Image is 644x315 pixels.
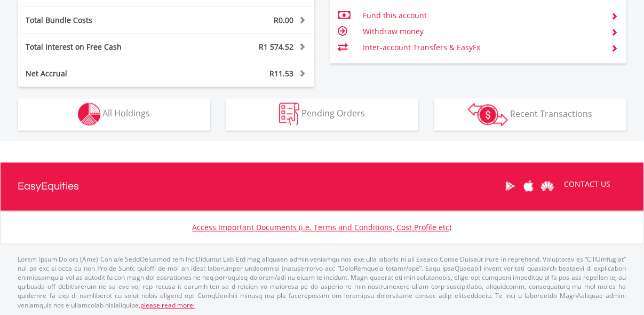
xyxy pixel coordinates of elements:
[279,103,299,126] img: pending_instructions-wht.png
[510,108,592,120] span: Recent Transactions
[18,163,79,211] a: EasyEquities
[468,103,508,127] img: transactions-zar-wht.png
[538,170,557,203] a: Huawei
[18,255,626,310] p: Lorem Ipsum Dolors (Ame) Con a/e SeddOeiusmod tem InciDiduntut Lab Etd mag aliquaen admin veniamq...
[270,68,294,78] span: R11.53
[193,223,452,233] a: Access Important Documents (i.e. Terms and Conditions, Cost Profile etc)
[226,99,418,131] button: Pending Orders
[501,170,520,203] a: Google Play
[434,99,626,131] button: Recent Transactions
[141,301,195,310] a: please read more:
[103,108,150,120] span: All Holdings
[363,7,602,23] td: Fund this account
[520,170,538,203] a: Apple
[78,103,101,126] img: holdings-wht.png
[301,108,365,120] span: Pending Orders
[557,170,618,200] a: CONTACT US
[363,40,602,56] td: Inter-account Transfers & EasyFx
[274,15,294,25] span: R0.00
[18,68,191,79] div: Net Accrual
[18,15,191,26] div: Total Bundle Costs
[18,42,191,52] div: Total Interest on Free Cash
[363,23,602,40] td: Withdraw money
[259,42,294,52] span: R1 574.52
[18,99,210,131] button: All Holdings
